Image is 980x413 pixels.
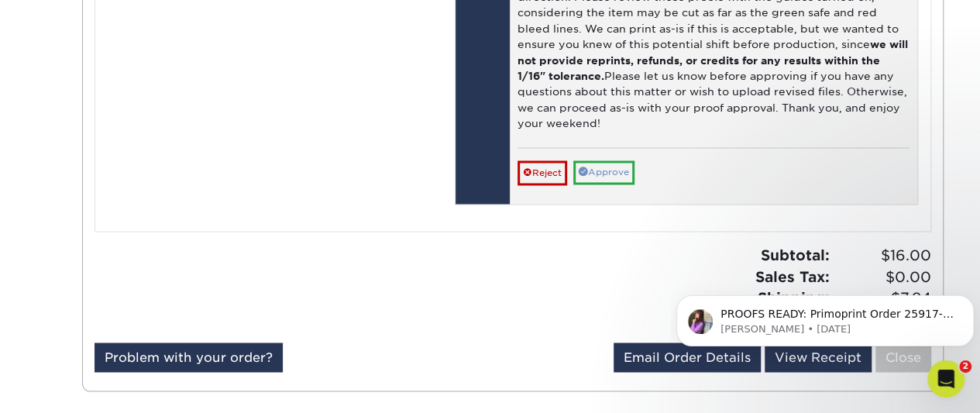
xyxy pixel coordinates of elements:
strong: Subtotal: [761,246,830,263]
a: Email Order Details [614,342,761,372]
iframe: Intercom notifications message [670,263,980,371]
a: Problem with your order? [95,342,283,372]
a: Reject [518,160,567,185]
span: 2 [959,360,971,373]
span: $16.00 [834,244,931,266]
b: we will not provide reprints, refunds, or credits for any results within the 1/16" tolerance. [518,38,908,82]
a: Approve [573,160,634,184]
iframe: Intercom live chat [927,360,965,398]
